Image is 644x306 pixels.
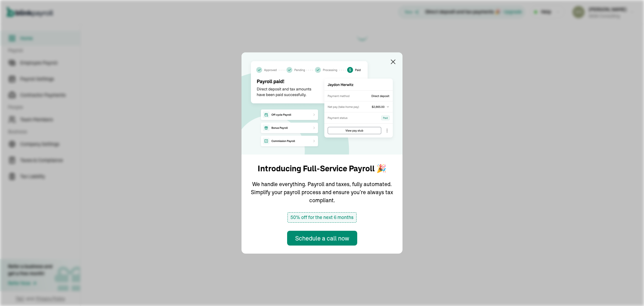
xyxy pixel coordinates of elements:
p: We handle everything. Payroll and taxes, fully automated. Simplify your payroll process and ensur... [250,180,394,204]
span: 50% off for the next 6 months [287,212,357,223]
button: Schedule a call now [287,231,357,246]
div: Schedule a call now [295,234,349,243]
h1: Introducing Full-Service Payroll 🎉 [258,163,386,175]
img: announcement [241,52,402,155]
